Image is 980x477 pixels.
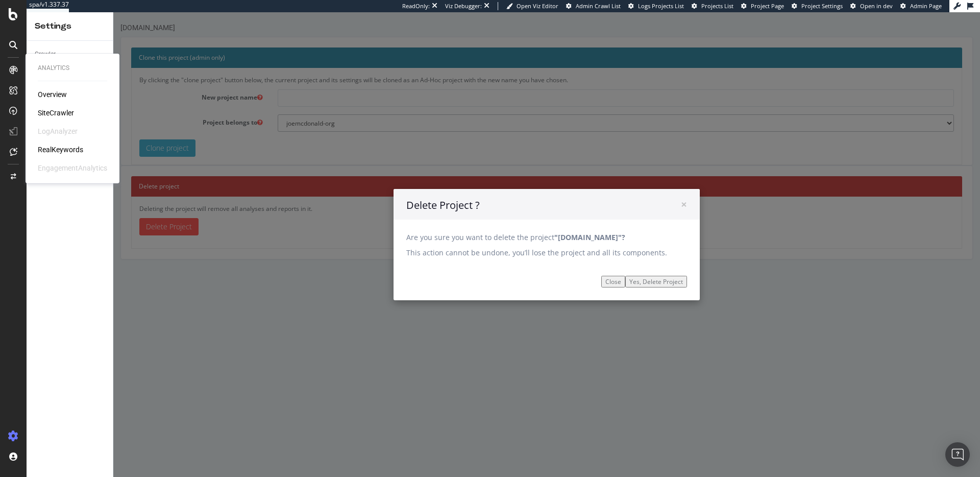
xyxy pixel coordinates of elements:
[512,264,574,275] input: Yes, Delete Project
[488,264,512,275] button: Close
[38,163,107,173] div: EngagementAnalytics
[628,2,684,10] a: Logs Projects List
[506,2,558,10] a: Open Viz Editor
[741,2,784,10] a: Project Page
[38,64,107,73] div: Analytics
[576,2,621,10] span: Admin Crawl List
[293,186,574,201] h4: Delete Project ?
[638,2,684,10] span: Logs Projects List
[38,126,78,136] div: LogAnalyzer
[293,220,574,230] p: Are you sure you want to delete the project
[751,2,784,10] span: Project Page
[860,2,893,10] span: Open in dev
[35,49,56,60] div: Crawler
[402,2,430,10] div: ReadOnly:
[692,2,733,10] a: Projects List
[35,49,106,60] a: Crawler
[293,235,574,246] p: This action cannot be undone, you’ll lose the project and all its components.
[38,89,67,100] a: Overview
[568,185,574,199] span: ×
[900,2,942,10] a: Admin Page
[910,2,942,10] span: Admin Page
[566,2,621,10] a: Admin Crawl List
[517,2,558,10] span: Open Viz Editor
[792,2,843,10] a: Project Settings
[38,145,83,155] a: RealKeywords
[701,2,733,10] span: Projects List
[441,220,512,230] b: "[DOMAIN_NAME]"?
[850,2,893,10] a: Open in dev
[801,2,843,10] span: Project Settings
[445,2,482,10] div: Viz Debugger:
[35,20,105,32] div: Settings
[38,108,74,118] a: SiteCrawler
[945,442,970,467] div: Open Intercom Messenger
